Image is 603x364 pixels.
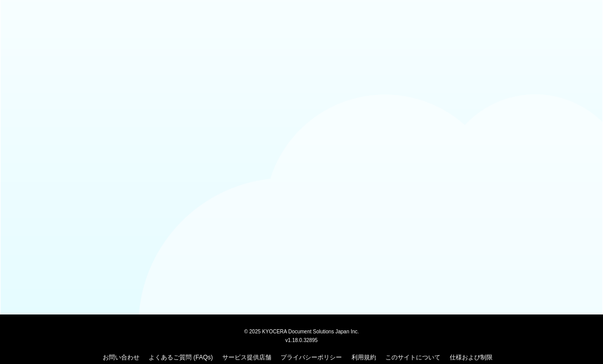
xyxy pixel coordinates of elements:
[281,354,342,361] a: プライバシーポリシー
[385,354,440,361] a: このサイトについて
[352,354,376,361] a: 利用規約
[450,354,493,361] a: 仕様および制限
[285,337,317,343] span: v1.18.0.32895
[222,354,271,361] a: サービス提供店舗
[244,328,359,334] span: © 2025 KYOCERA Document Solutions Japan Inc.
[103,354,140,361] a: お問い合わせ
[149,354,213,361] a: よくあるご質問 (FAQs)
